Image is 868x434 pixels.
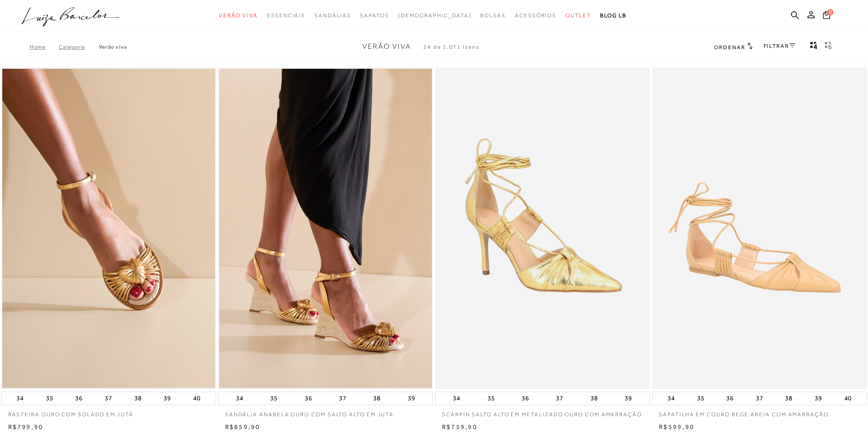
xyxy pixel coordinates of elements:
a: noSubCategoriesText [480,7,506,24]
button: 39 [812,392,825,405]
span: Sandálias [314,12,351,19]
span: R$799,90 [8,423,44,430]
a: noSubCategoriesText [360,7,389,24]
button: 36 [72,392,85,405]
span: R$599,90 [659,423,694,430]
button: gridText6Desc [822,41,835,53]
button: 38 [132,392,144,405]
button: 36 [724,392,736,405]
a: noSubCategoriesText [267,7,305,24]
button: 34 [14,392,26,405]
button: Mostrar 4 produtos por linha [807,41,820,53]
button: 34 [450,392,463,405]
button: 40 [842,392,854,405]
a: FILTRAR [764,43,796,49]
span: BLOG LB [600,12,627,19]
button: 36 [302,392,315,405]
img: SCARPIN SALTO ALTO EM METALIZADO OURO COM AMARRAÇÃO [436,69,649,388]
img: RASTEIRA OURO COM SOLADO EM JUTÁ [2,69,215,388]
button: 39 [405,392,418,405]
span: [DEMOGRAPHIC_DATA] [398,12,472,19]
button: 37 [102,392,115,405]
button: 34 [665,392,678,405]
a: noSubCategoriesText [398,7,472,24]
span: Outlet [565,12,591,19]
a: RASTEIRA OURO COM SOLADO EM JUTÁ RASTEIRA OURO COM SOLADO EM JUTÁ [2,69,215,388]
a: RASTEIRA OURO COM SOLADO EM JUTÁ [1,405,216,419]
span: R$859,90 [225,423,261,430]
button: 35 [267,392,280,405]
button: 39 [161,392,174,405]
button: 37 [753,392,766,405]
a: SAPATILHA EM COURO BEGE AREIA COM AMARRAÇÃO SAPATILHA EM COURO BEGE AREIA COM AMARRAÇÃO [653,69,866,388]
a: SANDÁLIA ANABELA OURO COM SALTO ALTO EM JUTA [218,405,433,419]
a: Categoria [59,44,98,50]
button: 37 [336,392,349,405]
img: SAPATILHA EM COURO BEGE AREIA COM AMARRAÇÃO [653,69,866,388]
span: 0 [827,9,833,15]
span: Essenciais [267,12,305,19]
button: 37 [553,392,566,405]
span: Bolsas [480,12,506,19]
span: R$759,90 [442,423,478,430]
img: SANDÁLIA ANABELA OURO COM SALTO ALTO EM JUTA [219,69,432,388]
button: 35 [694,392,707,405]
a: SCARPIN SALTO ALTO EM METALIZADO OURO COM AMARRAÇÃO SCARPIN SALTO ALTO EM METALIZADO OURO COM AMA... [436,69,649,388]
button: 34 [233,392,246,405]
button: 35 [485,392,498,405]
button: 38 [370,392,383,405]
a: SAPATILHA EM COURO BEGE AREIA COM AMARRAÇÃO [652,405,867,419]
a: BLOG LB [600,7,627,24]
span: Verão Viva [362,42,411,51]
a: noSubCategoriesText [314,7,351,24]
span: Verão Viva [219,12,258,19]
button: 0 [820,10,833,22]
a: Home [30,44,59,50]
a: noSubCategoriesText [565,7,591,24]
span: Ordenar [714,44,745,51]
span: 24 de 1.071 itens [423,44,480,50]
button: 36 [519,392,532,405]
a: SANDÁLIA ANABELA OURO COM SALTO ALTO EM JUTA SANDÁLIA ANABELA OURO COM SALTO ALTO EM JUTA [219,69,432,388]
button: 40 [190,392,203,405]
button: 38 [588,392,601,405]
button: 39 [622,392,635,405]
span: Acessórios [515,12,556,19]
span: Sapatos [360,12,389,19]
button: 35 [43,392,56,405]
a: SCARPIN SALTO ALTO EM METALIZADO OURO COM AMARRAÇÃO [435,405,650,419]
a: noSubCategoriesText [515,7,556,24]
button: 38 [782,392,795,405]
a: noSubCategoriesText [219,7,258,24]
a: Verão Viva [99,44,127,50]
